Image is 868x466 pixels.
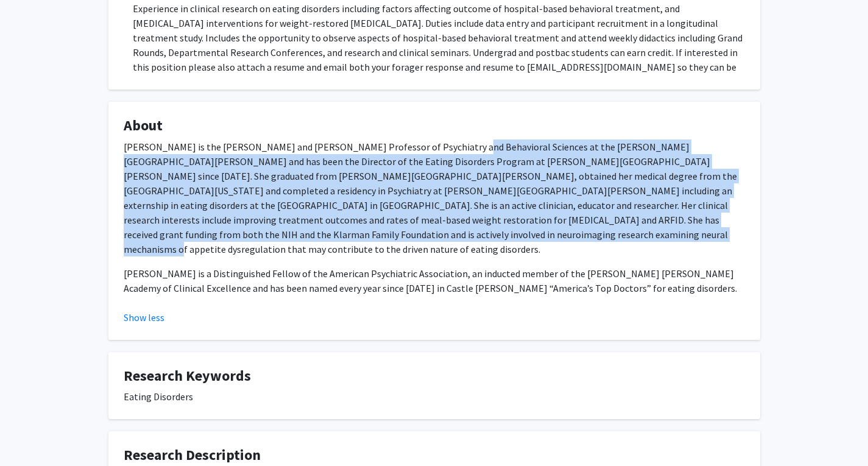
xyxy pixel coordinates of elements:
[124,447,745,464] h4: Research Description
[124,367,745,385] h4: Research Keywords
[124,117,745,135] h4: About
[133,2,743,88] span: Experience in clinical research on eating disorders including factors affecting outcome of hospit...
[124,310,164,325] button: Show less
[124,267,737,294] span: [PERSON_NAME] is a Distinguished Fellow of the American Psychiatric Association, an inducted memb...
[124,389,745,404] div: Eating Disorders
[9,411,52,457] iframe: Chat
[124,139,745,256] p: [PERSON_NAME] is the [PERSON_NAME] and [PERSON_NAME] Professor of Psychiatry and Behavioral Scien...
